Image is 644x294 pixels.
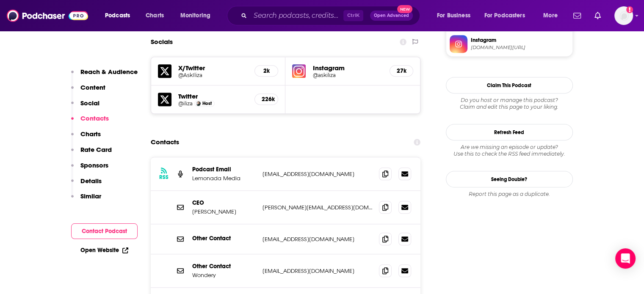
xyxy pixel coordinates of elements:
button: open menu [479,9,537,22]
h5: X/Twitter [178,64,248,72]
div: Report this page as a duplicate. [446,191,573,198]
span: instagram.com/askiliza [471,44,569,51]
div: Open Intercom Messenger [615,248,636,269]
span: Logged in as hconnor [614,6,633,25]
p: [EMAIL_ADDRESS][DOMAIN_NAME] [263,236,373,243]
p: Contacts [80,114,109,122]
p: Sponsors [80,161,108,169]
p: [EMAIL_ADDRESS][DOMAIN_NAME] [263,267,373,275]
h5: Instagram [312,64,383,72]
input: Search podcasts, credits, & more... [250,9,343,22]
p: Social [80,99,100,107]
span: Ctrl K [343,10,363,21]
h5: 226k [262,96,271,103]
button: Social [71,99,100,115]
button: open menu [99,9,141,22]
button: Content [71,83,105,99]
svg: Add a profile image [626,6,633,13]
a: Instagram[DOMAIN_NAME][URL] [450,35,569,53]
h3: RSS [159,174,169,181]
a: Show notifications dropdown [591,8,604,23]
h5: Twitter [178,92,248,100]
button: Refresh Feed [446,124,573,140]
div: Are we missing an episode or update? Use this to check the RSS feed immediately. [446,144,573,157]
p: Other Contact [192,235,256,242]
p: [PERSON_NAME] [192,208,256,215]
p: Podcast Email [192,166,256,173]
button: Show profile menu [614,6,633,25]
button: Reach & Audience [71,68,138,83]
img: Podchaser - Follow, Share and Rate Podcasts [7,8,88,24]
div: Search podcasts, credits, & more... [235,6,428,25]
span: For Business [437,10,470,22]
span: Instagram [471,36,569,44]
p: CEO [192,199,256,206]
button: Details [71,177,102,192]
button: open menu [537,9,568,22]
button: Contacts [71,114,109,130]
h5: 27k [397,67,406,74]
span: Host [202,101,212,106]
button: Open AdvancedNew [370,11,413,21]
p: Reach & Audience [80,68,138,76]
button: Charts [71,130,101,146]
a: @iliza [178,100,193,107]
h5: 2k [262,67,271,74]
p: Other Contact [192,263,256,270]
p: Lemonada Media [192,175,256,182]
span: New [397,5,412,13]
h2: Contacts [151,134,179,150]
img: Iliza Shlesinger [196,101,201,106]
span: Do you host or manage this podcast? [446,97,573,104]
p: Similar [80,192,101,200]
span: Charts [146,10,164,22]
span: More [543,10,558,22]
button: open menu [174,9,221,22]
p: Content [80,83,105,91]
div: Claim and edit this page to your liking. [446,97,573,110]
p: [EMAIL_ADDRESS][DOMAIN_NAME] [263,170,373,178]
img: iconImage [292,64,306,78]
h2: Socials [151,34,173,50]
p: Wondery [192,272,256,279]
span: For Podcasters [484,10,525,22]
a: Charts [140,9,169,22]
a: Open Website [80,247,128,254]
img: User Profile [614,6,633,25]
a: Seeing Double? [446,171,573,187]
button: Claim This Podcast [446,77,573,93]
button: Rate Card [71,146,112,161]
button: Contact Podcast [71,223,138,239]
p: [PERSON_NAME][EMAIL_ADDRESS][DOMAIN_NAME] [263,204,373,211]
span: Monitoring [180,10,210,22]
a: @askiliza [312,72,383,78]
button: open menu [431,9,481,22]
button: Similar [71,192,101,208]
a: @AskIliza [178,72,248,78]
p: Rate Card [80,146,112,154]
button: Sponsors [71,161,108,177]
a: Show notifications dropdown [570,8,584,23]
span: Open Advanced [374,14,409,18]
span: Podcasts [105,10,130,22]
p: Charts [80,130,101,138]
p: Details [80,177,102,185]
